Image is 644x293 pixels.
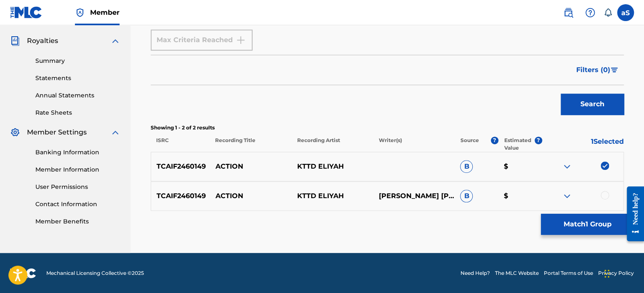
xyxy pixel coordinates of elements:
[46,269,144,277] span: Mechanical Licensing Collective © 2025
[27,127,87,137] span: Member Settings
[598,269,634,277] a: Privacy Policy
[210,191,292,201] p: ACTION
[504,137,534,152] p: Estimated Value
[560,4,577,21] a: Public Search
[585,8,595,18] img: help
[544,269,593,277] a: Portal Terms of Use
[210,137,291,152] p: Recording Title
[151,137,210,152] p: ISRC
[498,161,542,172] p: $
[601,161,609,170] img: deselect
[542,137,624,152] p: 1 Selected
[611,67,618,73] img: filter
[576,65,610,75] span: Filters ( 0 )
[151,161,210,172] p: TCAIF2460149
[151,191,210,201] p: TCAIF2460149
[90,8,120,17] span: Member
[10,6,43,19] img: MLC Logo
[541,214,634,235] button: Match1 Group
[291,161,373,172] p: KTTD ELIYAH
[10,36,20,46] img: Royalties
[35,200,120,209] a: Contact Information
[110,36,120,46] img: expand
[498,191,542,201] p: $
[491,137,498,144] span: ?
[620,180,644,248] iframe: Resource Center
[75,8,85,18] img: Top Rightsholder
[35,91,120,100] a: Annual Statements
[617,4,634,21] div: User Menu
[561,94,624,115] button: Search
[27,36,58,46] span: Royalties
[35,183,120,191] a: User Permissions
[291,191,373,201] p: KTTD ELIYAH
[535,137,542,144] span: ?
[460,190,473,202] span: B
[562,191,572,201] img: expand
[604,8,612,17] div: Notifications
[373,191,455,201] p: [PERSON_NAME] [PERSON_NAME], KTTD ELIYAH
[210,161,292,172] p: ACTION
[10,268,36,278] img: logo
[35,56,120,65] a: Summary
[10,127,20,137] img: Member Settings
[602,253,644,293] iframe: Chat Widget
[373,137,455,152] p: Writer(s)
[35,148,120,157] a: Banking Information
[35,217,120,226] a: Member Benefits
[110,127,120,137] img: expand
[562,161,572,172] img: expand
[460,269,490,277] a: Need Help?
[563,8,573,18] img: search
[460,137,479,152] p: Source
[291,137,373,152] p: Recording Artist
[604,261,609,286] div: Drag
[35,165,120,174] a: Member Information
[495,269,539,277] a: The MLC Website
[460,160,473,173] span: B
[151,124,624,132] p: Showing 1 - 2 of 2 results
[571,59,624,81] button: Filters (0)
[35,108,120,117] a: Rate Sheets
[35,74,120,83] a: Statements
[582,4,599,21] div: Help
